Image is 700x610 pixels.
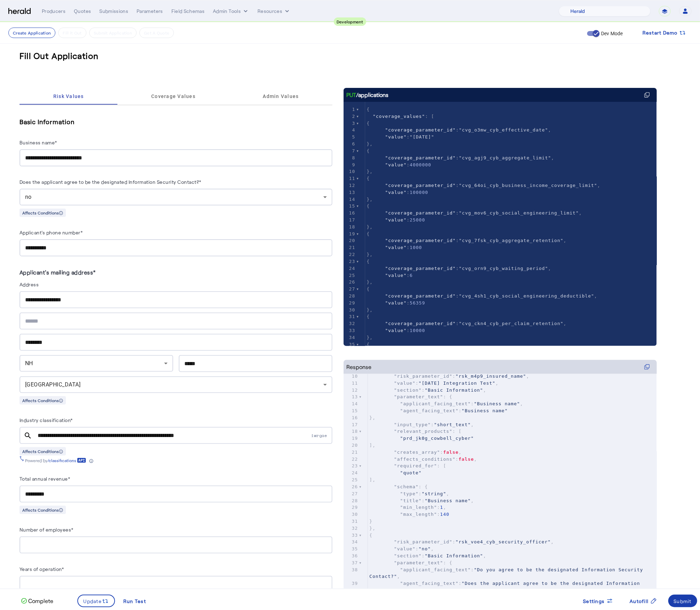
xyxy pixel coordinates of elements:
span: : , [369,553,486,558]
span: 4000000 [410,162,431,167]
div: 11 [344,380,359,387]
span: : , [369,546,434,551]
span: }, [367,169,373,174]
div: 25 [344,272,356,279]
div: 17 [344,217,356,224]
div: 27 [344,286,356,293]
span: "value" [385,245,407,250]
button: Settings [578,595,619,607]
div: /applications [346,91,389,99]
span: PUT [346,91,356,99]
span: Risk Values [53,94,84,99]
span: } [369,519,372,524]
span: : , [367,210,582,216]
div: 38 [344,566,359,573]
span: "title" [400,498,422,503]
span: "agent_facing_text" [400,408,459,413]
span: { [367,259,370,264]
span: "cvg_ckn4_cyb_per_claim_retention" [459,321,563,326]
span: : , [369,422,474,427]
span: "cvg_7fsk_cyb_aggregate_retention" [459,238,563,243]
span: : [367,217,425,223]
span: : , [369,567,646,579]
span: : , [369,450,462,455]
div: 19 [344,231,356,238]
div: 22 [344,251,356,258]
span: "input_type" [394,422,431,427]
span: : { [369,394,452,399]
div: 19 [344,435,359,442]
button: Get A Quote [139,28,174,38]
div: 36 [344,552,359,559]
span: false [443,450,459,455]
label: Applicant's mailing address* [20,269,96,276]
span: "rsk_m4p9_insured_name" [455,374,526,379]
div: 10 [344,373,359,380]
div: 33 [344,327,356,334]
div: 29 [344,300,356,307]
div: 12 [344,182,356,189]
span: "[DATE] Integration Test" [419,381,496,386]
div: 15 [344,203,356,210]
span: no [25,194,32,200]
span: Coverage Values [151,94,195,99]
span: : [367,245,422,250]
span: Autofill [630,597,649,605]
div: 16 [344,414,359,421]
img: Herald Logo [8,8,31,15]
div: Affects Conditions [20,209,66,217]
button: Submit [668,595,698,607]
span: : [367,300,425,306]
div: 32 [344,525,359,532]
span: "value" [385,134,407,140]
span: "coverage_parameter_id" [385,155,456,160]
div: 29 [344,504,359,511]
div: 31 [344,518,359,525]
span: "short_text" [434,422,471,427]
label: Industry classification* [20,417,73,423]
span: "quote" [400,470,422,475]
span: "no" [419,546,431,551]
span: Settings [583,597,605,605]
span: Admin Values [263,94,299,99]
span: }, [367,141,373,146]
span: 1 [440,505,443,510]
span: : , [367,321,567,326]
span: { [367,121,370,126]
label: Does the applicant agree to be the designated Information Security Contact?* [20,179,201,185]
span: "min_length" [400,505,437,510]
span: : , [369,498,474,503]
span: : { [369,484,428,489]
div: 24 [344,469,359,476]
span: "value" [385,190,407,195]
label: Applicant's phone number* [20,229,83,235]
span: "coverage_parameter_id" [385,238,456,243]
span: }, [367,224,373,229]
span: : , [369,457,477,462]
span: }, [369,415,376,420]
span: : [367,328,425,333]
span: : , [367,238,567,243]
div: 35 [344,545,359,552]
div: 5 [344,134,356,141]
span: [GEOGRAPHIC_DATA] [25,381,81,388]
div: Affects Conditions [20,447,66,455]
span: "value" [385,273,407,278]
span: "section" [394,553,422,558]
button: Autofill [624,595,663,607]
div: 26 [344,279,356,286]
span: "coverage_parameter_id" [385,127,456,133]
h3: Fill Out Application [20,50,99,61]
div: Producers [42,8,66,15]
div: 18 [344,428,359,435]
span: "value" [394,381,416,386]
div: Submissions [99,8,128,15]
span: : [367,134,434,140]
span: 25000 [410,217,425,223]
span: "string" [422,491,446,496]
span: "required_for" [394,463,437,468]
div: 13 [344,393,359,400]
div: 33 [344,532,359,539]
span: }, [367,252,373,257]
div: 20 [344,237,356,244]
